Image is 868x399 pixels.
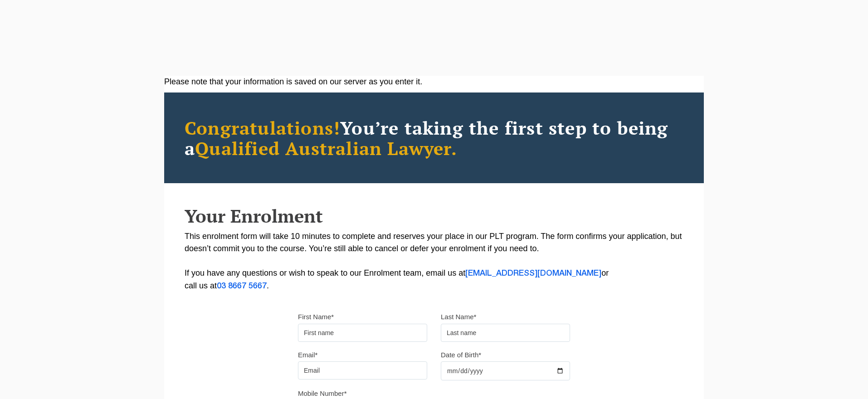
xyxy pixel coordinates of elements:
[298,361,427,380] input: Email
[441,324,570,342] input: Last name
[465,270,601,277] a: [EMAIL_ADDRESS][DOMAIN_NAME]
[164,76,704,88] div: Please note that your information is saved on our server as you enter it.
[298,350,317,360] label: Email*
[441,312,476,321] label: Last Name*
[298,312,334,321] label: First Name*
[185,206,683,226] h2: Your Enrolment
[298,389,347,398] label: Mobile Number*
[298,324,427,342] input: First name
[185,116,340,140] span: Congratulations!
[185,230,683,292] p: This enrolment form will take 10 minutes to complete and reserves your place in our PLT program. ...
[195,136,457,160] span: Qualified Australian Lawyer.
[441,350,481,360] label: Date of Birth*
[185,117,683,158] h2: You’re taking the first step to being a
[217,282,267,290] a: 03 8667 5667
